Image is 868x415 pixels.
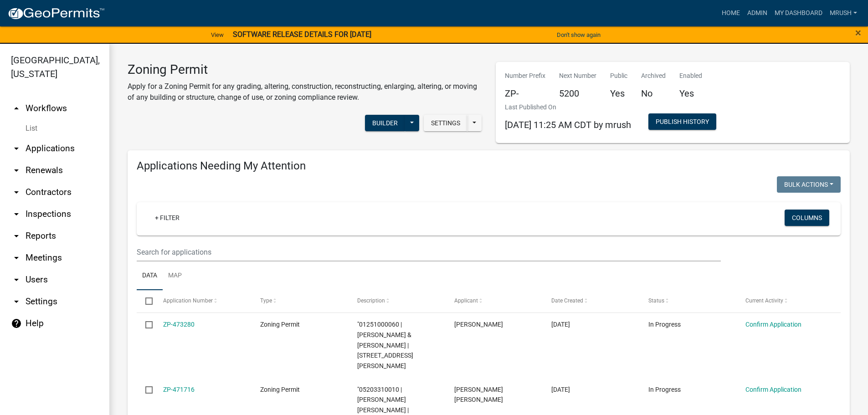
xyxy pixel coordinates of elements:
[11,318,22,329] i: help
[11,187,22,198] i: arrow_drop_down
[207,27,227,42] a: View
[163,297,213,304] span: Application Number
[744,5,771,22] a: Admin
[648,321,681,328] span: In Progress
[641,88,666,99] h5: No
[771,5,826,22] a: My Dashboard
[163,321,195,328] a: ZP-473280
[543,290,640,312] datatable-header-cell: Date Created
[610,88,627,99] h5: Yes
[505,119,631,130] span: [DATE] 11:25 AM CDT by mrush
[648,113,716,130] button: Publish History
[718,5,744,22] a: Home
[233,30,371,39] strong: SOFTWARE RELEASE DETAILS FOR [DATE]
[148,210,187,226] a: + Filter
[260,297,272,304] span: Type
[424,115,467,131] button: Settings
[454,321,503,328] span: Forrest Estrem
[365,115,405,131] button: Builder
[11,165,22,176] i: arrow_drop_down
[777,176,841,193] button: Bulk Actions
[855,26,861,39] span: ×
[559,71,596,81] p: Next Number
[553,27,604,42] button: Don't show again
[11,103,22,114] i: arrow_drop_up
[454,297,478,304] span: Applicant
[260,386,300,393] span: Zoning Permit
[11,209,22,220] i: arrow_drop_down
[648,386,681,393] span: In Progress
[11,274,22,285] i: arrow_drop_down
[154,290,251,312] datatable-header-cell: Application Number
[349,290,446,312] datatable-header-cell: Description
[785,210,829,226] button: Columns
[610,71,627,81] p: Public
[826,5,861,22] a: MRush
[855,27,861,38] button: Close
[551,297,583,304] span: Date Created
[679,71,702,81] p: Enabled
[648,118,716,126] wm-modal-confirm: Workflow Publish History
[357,321,413,369] span: "01251000060 | TIDRICK JESSE R & LAURA R | 20573 FINCH AVE
[551,386,570,393] span: 08/31/2025
[679,88,702,99] h5: Yes
[11,231,22,241] i: arrow_drop_down
[128,81,482,103] p: Apply for a Zoning Permit for any grading, altering, construction, reconstructing, enlarging, alt...
[137,290,154,312] datatable-header-cell: Select
[454,386,503,404] span: Michael Dean Smith
[745,297,783,304] span: Current Activity
[260,321,300,328] span: Zoning Permit
[737,290,834,312] datatable-header-cell: Current Activity
[505,71,545,81] p: Number Prefix
[163,386,195,393] a: ZP-471716
[11,252,22,263] i: arrow_drop_down
[648,297,664,304] span: Status
[357,297,385,304] span: Description
[11,296,22,307] i: arrow_drop_down
[505,102,631,112] p: Last Published On
[551,321,570,328] span: 09/03/2025
[137,159,841,173] h4: Applications Needing My Attention
[251,290,348,312] datatable-header-cell: Type
[641,71,666,81] p: Archived
[446,290,543,312] datatable-header-cell: Applicant
[559,88,596,99] h5: 5200
[137,261,163,291] a: Data
[640,290,737,312] datatable-header-cell: Status
[163,261,187,291] a: Map
[11,143,22,154] i: arrow_drop_down
[745,386,801,393] a: Confirm Application
[137,243,721,261] input: Search for applications
[745,321,801,328] a: Confirm Application
[128,62,482,77] h3: Zoning Permit
[505,88,545,99] h5: ZP-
